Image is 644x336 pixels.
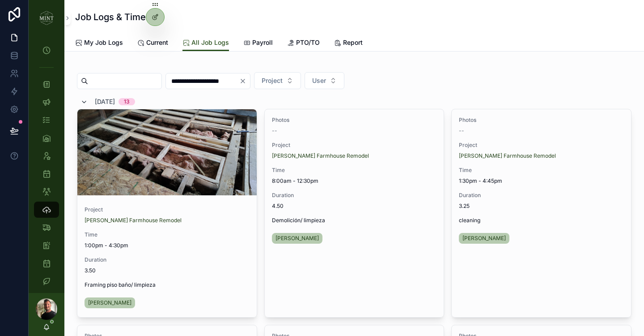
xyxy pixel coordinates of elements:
[262,76,283,85] span: Project
[85,267,250,274] span: 3.50
[287,34,320,52] a: PTO/TO
[459,116,624,124] span: Photos
[252,38,273,47] span: Payroll
[272,142,437,149] span: Project
[305,72,344,89] button: Select Button
[254,72,301,89] button: Select Button
[275,235,319,242] span: [PERSON_NAME]
[124,98,130,105] div: 13
[88,299,131,306] span: [PERSON_NAME]
[272,167,437,174] span: Time
[146,38,168,47] span: Current
[459,152,556,159] a: [PERSON_NAME] Farmhouse Remodel
[39,11,54,25] img: App logo
[272,233,322,244] a: [PERSON_NAME]
[462,235,506,242] span: [PERSON_NAME]
[312,76,326,85] span: User
[272,217,437,224] span: Demolición/ limpieza
[459,217,624,224] span: cleaning
[191,38,229,47] span: All Job Logs
[75,34,123,52] a: My Job Logs
[459,177,624,185] span: 1:30pm - 4:45pm
[459,192,624,199] span: Duration
[85,297,135,308] a: [PERSON_NAME]
[451,109,631,318] a: Photos--Project[PERSON_NAME] Farmhouse RemodelTime1:30pm - 4:45pmDuration3.25cleaning[PERSON_NAME]
[334,34,363,52] a: Report
[75,11,146,23] h1: Job Logs & Time
[264,109,445,318] a: Photos--Project[PERSON_NAME] Farmhouse RemodelTime8:00am - 12:30pmDuration4.50Demolición/ limpiez...
[239,78,250,85] button: Clear
[272,127,277,134] span: --
[272,177,437,185] span: 8:00am - 12:30pm
[85,242,250,249] span: 1:00pm - 4:30pm
[459,127,464,134] span: --
[85,206,250,213] span: Project
[459,202,624,210] span: 3.25
[459,142,624,149] span: Project
[85,231,250,238] span: Time
[343,38,363,47] span: Report
[459,167,624,174] span: Time
[272,116,437,124] span: Photos
[296,38,320,47] span: PTO/TO
[77,109,257,318] a: Project[PERSON_NAME] Farmhouse RemodelTime1:00pm - 4:30pmDuration3.50Framing piso baño/ limpieza[...
[459,233,509,244] a: [PERSON_NAME]
[85,281,250,289] span: Framing piso baño/ limpieza
[95,97,115,106] span: [DATE]
[182,34,229,52] a: All Job Logs
[272,202,437,210] span: 4.50
[85,256,250,263] span: Duration
[243,34,273,52] a: Payroll
[272,192,437,199] span: Duration
[137,34,168,52] a: Current
[272,152,369,159] a: [PERSON_NAME] Farmhouse Remodel
[85,217,182,224] a: [PERSON_NAME] Farmhouse Remodel
[29,36,64,293] div: scrollable content
[84,38,123,47] span: My Job Logs
[77,109,257,195] div: IMG_20250620_154528807_HDR.jpg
